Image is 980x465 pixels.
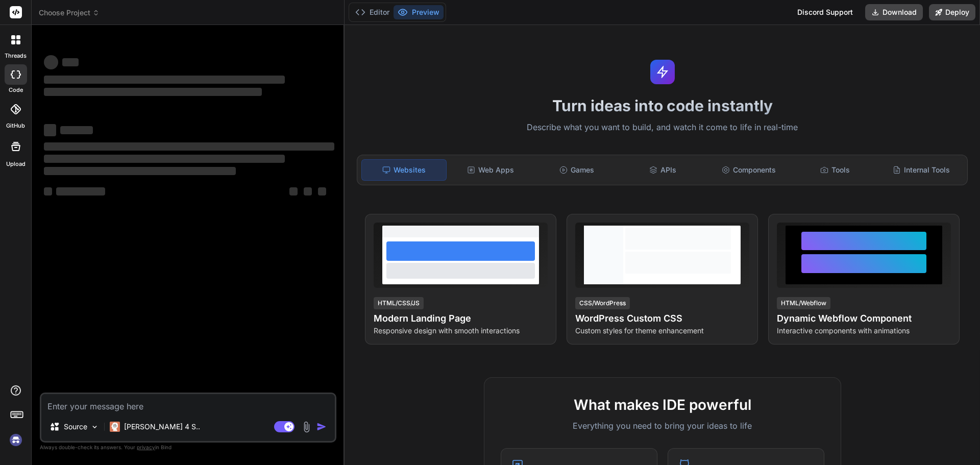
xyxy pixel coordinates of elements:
[575,297,630,309] div: CSS/WordPress
[374,326,548,336] p: Responsive design with smooth interactions
[501,394,824,415] h2: What makes IDE powerful
[44,88,262,96] span: ‌
[777,326,951,336] p: Interactive components with animations
[351,5,394,19] button: Editor
[929,4,975,20] button: Deploy
[44,55,58,69] span: ‌
[304,187,312,195] span: ‌
[7,431,24,449] img: signin
[44,167,236,175] span: ‌
[318,187,326,195] span: ‌
[44,124,56,136] span: ‌
[44,76,285,84] span: ‌
[374,297,424,309] div: HTML/CSS/JS
[777,311,951,326] h4: Dynamic Webflow Component
[60,126,93,134] span: ‌
[351,121,974,134] p: Describe what you want to build, and watch it come to life in real-time
[316,422,327,432] img: icon
[865,4,923,20] button: Download
[351,96,974,115] h1: Turn ideas into code instantly
[44,187,52,195] span: ‌
[6,121,25,130] label: GitHub
[90,423,99,431] img: Pick Models
[137,444,155,450] span: privacy
[39,8,100,18] span: Choose Project
[575,326,749,336] p: Custom styles for theme enhancement
[56,187,105,195] span: ‌
[879,159,963,181] div: Internal Tools
[64,422,87,432] p: Source
[9,86,23,94] label: code
[124,422,200,432] p: [PERSON_NAME] 4 S..
[394,5,444,19] button: Preview
[40,443,336,452] p: Always double-check its answers. Your in Bind
[62,58,79,66] span: ‌
[575,311,749,326] h4: WordPress Custom CSS
[449,159,533,181] div: Web Apps
[6,160,26,168] label: Upload
[110,422,120,432] img: Claude 4 Sonnet
[374,311,548,326] h4: Modern Landing Page
[44,155,285,163] span: ‌
[44,142,334,151] span: ‌
[777,297,830,309] div: HTML/Webflow
[361,159,447,181] div: Websites
[289,187,298,195] span: ‌
[501,420,824,432] p: Everything you need to bring your ideas to life
[791,4,859,20] div: Discord Support
[301,421,312,433] img: attachment
[793,159,877,181] div: Tools
[621,159,705,181] div: APIs
[5,52,27,60] label: threads
[707,159,791,181] div: Components
[535,159,619,181] div: Games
